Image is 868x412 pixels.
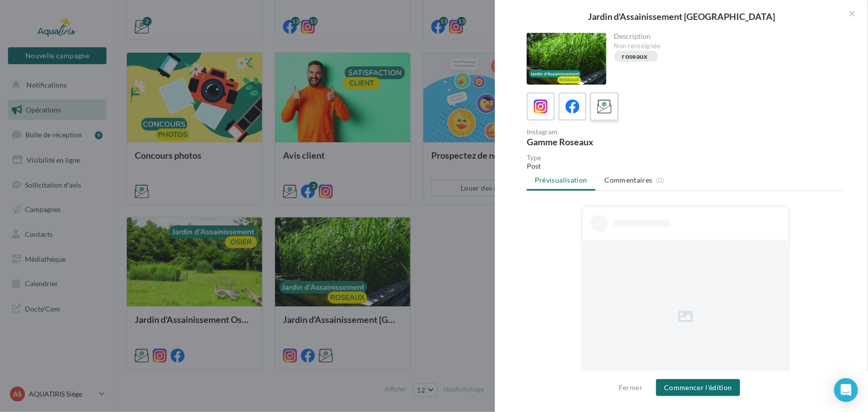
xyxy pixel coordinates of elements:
div: Instagram [527,128,681,135]
span: (0) [656,176,665,184]
div: Gamme Roseaux [527,137,681,146]
div: roseaux [622,53,648,60]
div: Type [527,154,844,161]
div: Post [527,161,844,171]
button: Fermer [615,382,647,394]
div: Jardin d'Assainissement [GEOGRAPHIC_DATA] [511,12,852,21]
button: Commencer l'édition [656,379,740,396]
div: Open Intercom Messenger [834,378,858,402]
div: Non renseignée [614,42,837,51]
div: Description [614,33,837,40]
span: Commentaires [605,175,653,185]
